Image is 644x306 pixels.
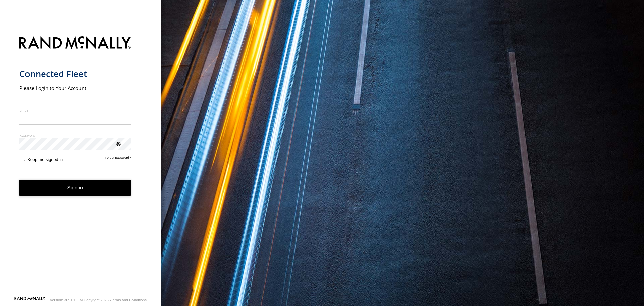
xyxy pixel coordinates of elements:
h2: Please Login to Your Account [19,85,131,91]
a: Visit our Website [14,297,45,303]
div: © Copyright 2025 - [80,298,147,302]
h1: Connected Fleet [19,68,131,79]
button: Sign in [19,180,131,196]
a: Terms and Conditions [111,298,147,302]
span: Keep me signed in [27,157,63,162]
img: Rand McNally [19,35,131,52]
a: Forgot password? [105,156,131,162]
input: Keep me signed in [21,157,25,161]
form: main [19,32,142,296]
label: Password [19,133,131,138]
label: Email [19,107,131,113]
div: ViewPassword [115,140,121,147]
div: Version: 305.01 [50,298,75,302]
